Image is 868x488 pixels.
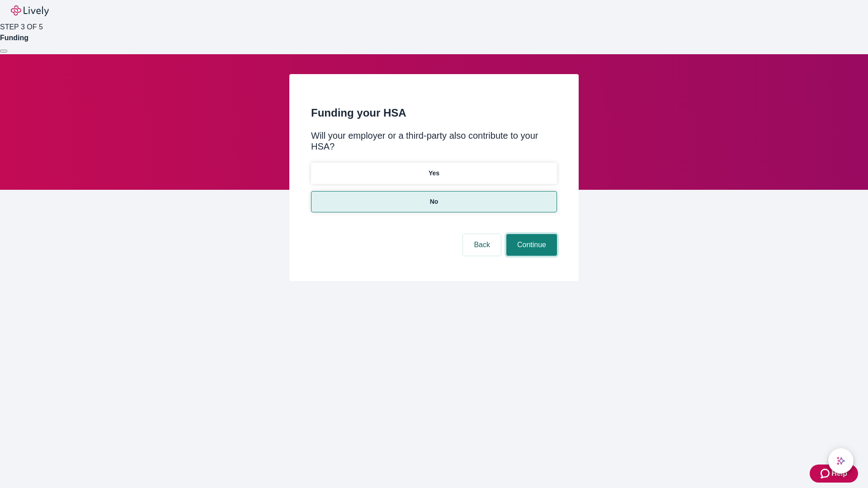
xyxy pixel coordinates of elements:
[429,169,439,178] p: Yes
[311,163,557,184] button: Yes
[311,130,557,152] div: Will your employer or a third-party also contribute to your HSA?
[430,197,439,206] p: No
[831,468,847,479] span: Help
[11,5,49,16] img: Lively
[463,234,501,256] button: Back
[311,105,557,121] h2: Funding your HSA
[506,234,557,256] button: Continue
[836,456,845,465] svg: Lively AI Assistant
[828,448,854,474] button: chat
[810,465,858,483] button: Zendesk support iconHelp
[821,468,831,479] svg: Zendesk support icon
[311,191,557,212] button: No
